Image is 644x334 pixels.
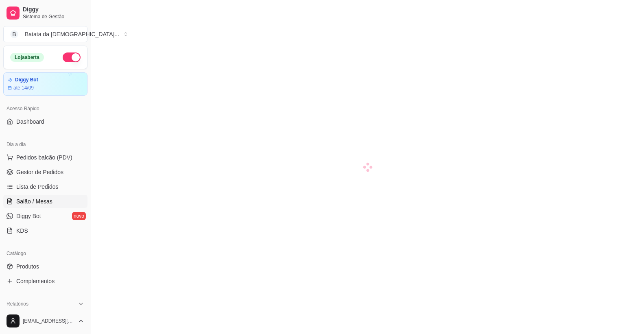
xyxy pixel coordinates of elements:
a: Gestor de Pedidos [3,166,87,179]
span: [EMAIL_ADDRESS][DOMAIN_NAME] [23,318,74,324]
a: Complementos [3,275,87,288]
span: Complementos [16,277,55,285]
span: Relatórios [7,301,28,307]
a: Salão / Mesas [3,195,87,208]
article: até 14/09 [13,85,34,91]
a: DiggySistema de Gestão [3,3,87,23]
a: Dashboard [3,115,87,128]
a: Diggy Botaté 14/09 [3,72,87,96]
span: B [10,30,18,38]
span: Produtos [16,262,39,271]
span: Salão / Mesas [16,197,52,205]
a: KDS [3,224,87,237]
button: Pedidos balcão (PDV) [3,151,87,164]
div: Batata da [DEMOGRAPHIC_DATA] ... [25,30,119,38]
span: KDS [16,227,28,235]
article: Diggy Bot [15,77,38,83]
a: Produtos [3,260,87,273]
button: Alterar Status [63,52,81,62]
button: Select a team [3,26,87,42]
div: Acesso Rápido [3,102,87,115]
div: Catálogo [3,247,87,260]
span: Diggy [23,6,84,13]
button: [EMAIL_ADDRESS][DOMAIN_NAME] [3,311,87,331]
div: Loja aberta [10,53,44,62]
span: Sistema de Gestão [23,13,84,20]
a: Lista de Pedidos [3,180,87,193]
span: Pedidos balcão (PDV) [16,153,72,162]
span: Lista de Pedidos [16,183,59,191]
a: Diggy Botnovo [3,210,87,223]
div: Dia a dia [3,138,87,151]
span: Diggy Bot [16,212,41,220]
span: Dashboard [16,118,44,126]
span: Gestor de Pedidos [16,168,63,176]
